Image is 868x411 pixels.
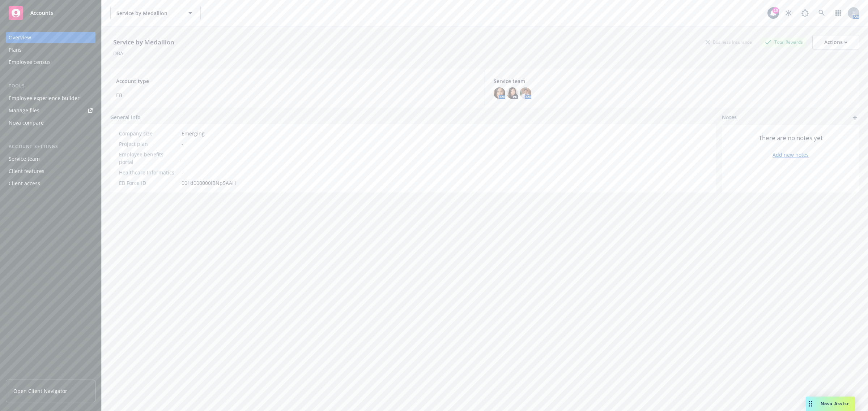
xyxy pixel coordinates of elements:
a: Client access [6,178,95,189]
a: Overview [6,32,95,43]
a: Manage files [6,105,95,116]
div: Employee experience builder [9,92,80,104]
div: Business Insurance [702,38,756,47]
span: Service by Medallion [116,9,179,17]
img: photo [494,87,505,99]
span: General info [110,113,141,121]
a: Employee experience builder [6,92,95,104]
div: Service by Medallion [110,38,177,47]
div: Tools [6,82,95,90]
span: Emerging [182,130,205,137]
a: Nova compare [6,117,95,129]
a: Add new notes [773,151,809,159]
a: Search [814,6,829,20]
div: EB Force ID [119,179,179,187]
a: Plans [6,44,95,56]
span: - [182,140,183,148]
span: Notes [722,113,737,122]
a: Service team [6,153,95,165]
div: Employee census [9,56,51,68]
div: Project plan [119,140,179,148]
a: Stop snowing [781,6,796,20]
div: Nova compare [9,117,44,129]
span: Service team [494,77,854,85]
span: Open Client Navigator [13,387,67,395]
div: Actions [824,35,847,49]
span: Nova Assist [821,401,849,407]
a: Employee census [6,56,95,68]
div: Client features [9,165,44,177]
div: Service team [9,153,40,165]
span: Accounts [30,10,53,16]
img: photo [520,87,531,99]
div: DBA: - [113,49,127,57]
div: Client access [9,178,40,189]
div: 10 [773,7,779,14]
span: - [182,169,183,176]
a: Report a Bug [798,6,812,20]
div: Drag to move [806,397,815,411]
div: Plans [9,44,22,56]
button: Service by Medallion [110,6,201,20]
img: photo [507,87,518,99]
div: Manage files [9,105,39,116]
button: Nova Assist [806,397,855,411]
div: Account settings [6,143,95,150]
span: 001d000000IBNp5AAH [182,179,236,187]
div: Overview [9,32,31,43]
div: Company size [119,130,179,137]
span: There are no notes yet [759,134,823,142]
div: Employee benefits portal [119,151,179,166]
button: Actions [812,35,859,49]
a: Accounts [6,3,95,23]
div: Healthcare Informatics [119,169,179,176]
span: Account type [116,77,476,85]
a: Switch app [831,6,846,20]
span: EB [116,91,476,99]
span: - [182,155,183,162]
a: add [851,113,859,122]
div: Total Rewards [761,38,807,47]
a: Client features [6,165,95,177]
